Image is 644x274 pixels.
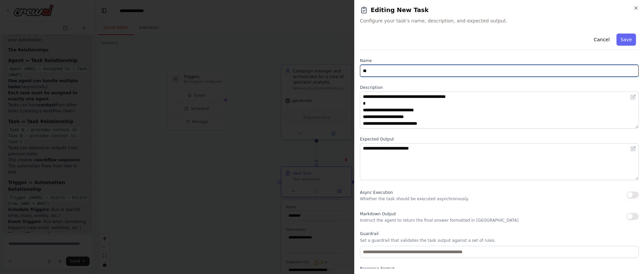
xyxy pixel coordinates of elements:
span: Configure your task's name, description, and expected output. [360,17,639,24]
p: Set a guardrail that validates the task output against a set of rules. [360,238,639,243]
label: Name [360,58,639,63]
span: Markdown Output [360,212,396,216]
button: Open in editor [629,93,637,101]
h2: Editing New Task [360,5,639,15]
label: Response Format [360,266,639,271]
p: Instruct the agent to return the final answer formatted in [GEOGRAPHIC_DATA] [360,218,519,223]
label: Guardrail [360,231,639,236]
p: Whether the task should be executed asynchronously. [360,196,469,202]
span: Async Execution [360,190,393,195]
button: Open in editor [629,145,637,153]
label: Expected Output [360,136,639,142]
button: Cancel [590,34,613,46]
button: Save [616,34,636,46]
label: Description [360,85,639,90]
